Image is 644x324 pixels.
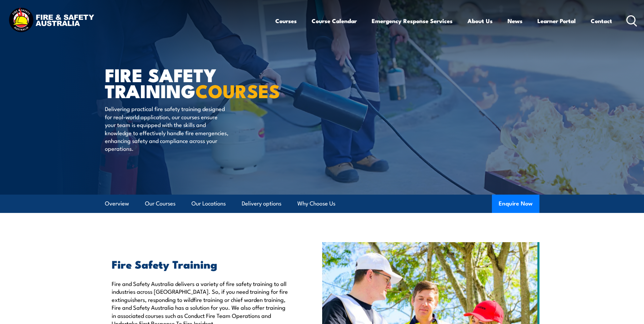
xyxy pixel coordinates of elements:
a: Contact [591,12,612,30]
h1: FIRE SAFETY TRAINING [105,67,273,98]
a: Our Courses [145,195,176,213]
a: News [508,12,522,30]
a: Why Choose Us [297,195,335,213]
a: Courses [275,12,297,30]
h2: Fire Safety Training [112,259,291,269]
a: Our Locations [191,195,226,213]
button: Enquire Now [492,195,539,213]
strong: COURSES [196,76,280,104]
a: About Us [467,12,493,30]
a: Overview [105,195,129,213]
a: Learner Portal [537,12,576,30]
a: Course Calendar [312,12,357,30]
a: Emergency Response Services [372,12,453,30]
a: Delivery options [242,195,281,213]
p: Delivering practical fire safety training designed for real-world application, our courses ensure... [105,105,229,152]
